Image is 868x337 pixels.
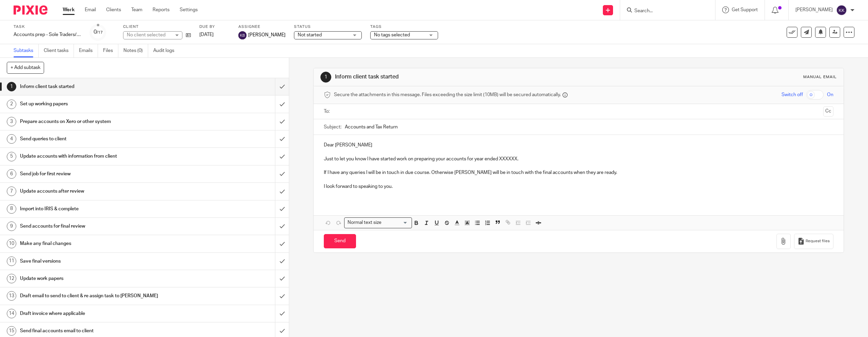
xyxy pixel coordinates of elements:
[794,234,833,249] button: Request files
[7,204,16,214] div: 8
[7,62,44,73] button: + Add subtask
[275,130,289,147] div: Mark as done
[324,234,356,249] input: Send
[14,31,81,38] div: Accounts prep - Sole Traders/Partnerships (IRIS)
[7,309,16,318] div: 14
[94,28,103,36] div: 0
[7,187,16,196] div: 7
[14,24,81,30] label: Task
[324,142,833,148] p: Dear [PERSON_NAME]
[324,183,833,190] p: I look forward to speaking to you.
[248,32,285,38] span: [PERSON_NAME]
[20,134,185,144] h1: Send queries to client
[20,82,185,92] h1: Inform client task started
[275,165,289,182] div: Mark as done
[320,72,331,83] div: 1
[20,256,185,266] h1: Save final versions
[324,124,341,130] label: Subject:
[7,134,16,144] div: 4
[370,24,438,30] label: Tags
[20,117,185,127] h1: Prepare accounts on Xero or other system
[374,33,410,37] span: No tags selected
[275,253,289,270] div: Mark as done
[275,78,289,95] div: Mark as done
[823,106,833,117] button: Cc
[44,44,74,57] a: Client tasks
[180,6,198,13] a: Settings
[20,326,185,336] h1: Send final accounts email to client
[275,113,289,130] div: Mark as done
[127,32,171,38] div: No client selected
[20,238,185,249] h1: Make any final changes
[14,44,39,57] a: Subtasks
[298,33,322,37] span: Not started
[20,151,185,161] h1: Update accounts with information from client
[14,5,47,15] img: Pixie
[815,27,826,38] button: Snooze task
[7,221,16,231] div: 9
[63,6,75,13] a: Work
[275,305,289,322] div: Mark as done
[199,24,230,30] label: Due by
[186,33,191,38] i: Open client page
[829,27,840,38] a: Reassign task
[803,74,837,80] div: Manual email
[836,5,847,16] img: svg%3E
[199,32,214,37] span: [DATE]
[324,156,833,162] p: Just to let you know I have started work on preparing your accounts for year ended XXXXXX.
[801,27,812,38] a: Send new email to Meghans
[7,169,16,179] div: 6
[7,256,16,266] div: 11
[782,91,803,98] span: Switch off
[275,235,289,252] div: Mark as done
[131,6,142,13] a: Team
[20,291,185,301] h1: Draft email to send to client & re assign task to [PERSON_NAME]
[275,148,289,165] div: Mark as done
[238,24,285,30] label: Assignee
[795,6,833,13] p: [PERSON_NAME]
[79,44,98,57] a: Emails
[153,6,170,13] a: Reports
[153,44,179,57] a: Audit logs
[7,291,16,301] div: 13
[7,152,16,161] div: 5
[806,238,830,244] span: Request files
[275,218,289,235] div: Mark as done
[732,7,758,12] span: Get Support
[383,219,408,226] input: Search for option
[123,24,191,30] label: Client
[20,273,185,284] h1: Update work papers
[563,92,568,97] i: Files are stored in Pixie and a secure link is sent to the message recipient.
[275,270,289,287] div: Mark as done
[294,24,362,30] label: Status
[97,31,103,34] small: /17
[7,326,16,336] div: 15
[20,204,185,214] h1: Import into IRIS & complete
[275,95,289,112] div: Mark as done
[20,221,185,231] h1: Send accounts for final review
[827,91,833,98] span: On
[324,108,331,115] label: To:
[20,99,185,109] h1: Set up working papers
[346,219,383,226] span: Normal text size
[123,44,148,57] a: Notes (0)
[275,200,289,217] div: Mark as done
[238,31,246,39] img: Kaya Bone
[334,91,561,98] span: Secure the attachments in this message. Files exceeding the size limit (10MB) will be secured aut...
[344,217,412,228] div: Search for option
[7,100,16,109] div: 2
[103,44,118,57] a: Files
[7,117,16,126] div: 3
[324,169,833,176] p: If I have any queries I will be in touch in due course. Otherwise [PERSON_NAME] will be in touch ...
[335,73,593,81] h1: Inform client task started
[20,186,185,196] h1: Update accounts after review
[7,82,16,91] div: 1
[275,183,289,200] div: Mark as done
[7,239,16,248] div: 10
[20,169,185,179] h1: Send job for first review
[7,274,16,283] div: 12
[106,6,121,13] a: Clients
[275,287,289,304] div: Mark as done
[85,6,96,13] a: Email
